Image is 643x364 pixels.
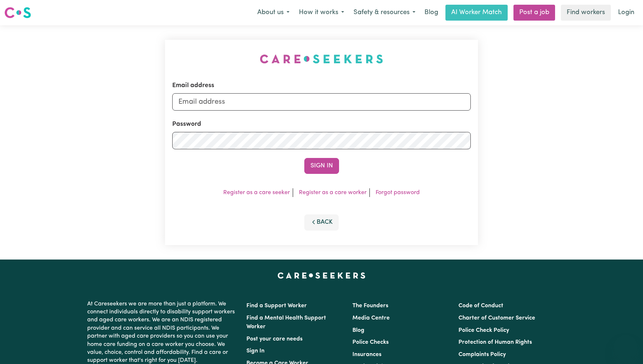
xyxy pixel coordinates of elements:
a: Police Checks [352,339,389,345]
a: Charter of Customer Service [458,315,535,321]
a: Post your care needs [246,336,303,342]
label: Email address [172,81,214,90]
button: About us [253,5,294,20]
a: Forgot password [376,190,420,196]
a: The Founders [352,303,388,309]
a: Complaints Policy [458,352,506,357]
button: Back [304,214,339,230]
a: Register as a care worker [299,190,367,196]
a: AI Worker Match [445,5,508,21]
button: Safety & resources [349,5,420,20]
a: Blog [420,5,443,21]
input: Email address [172,93,471,111]
a: Find workers [561,5,611,21]
a: Blog [352,327,364,333]
iframe: Button to launch messaging window [614,335,637,358]
a: Media Centre [352,315,390,321]
a: Code of Conduct [458,303,503,309]
a: Police Check Policy [458,327,509,333]
button: Sign In [304,158,339,174]
a: Careseekers logo [4,4,31,21]
a: Find a Support Worker [246,303,307,309]
a: Post a job [513,5,555,21]
img: Careseekers logo [4,6,31,19]
a: Insurances [352,352,381,357]
a: Register as a care seeker [223,190,290,196]
a: Sign In [246,348,265,354]
a: Careseekers home page [278,273,365,278]
a: Login [614,5,639,21]
button: How it works [294,5,349,20]
label: Password [172,119,201,129]
a: Protection of Human Rights [458,339,532,345]
a: Find a Mental Health Support Worker [246,315,326,330]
